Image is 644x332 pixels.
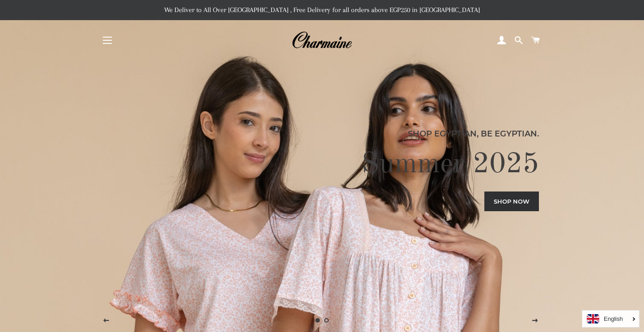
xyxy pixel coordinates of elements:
h2: Summer 2025 [105,147,539,183]
a: English [587,314,635,323]
a: Shop now [484,192,539,211]
img: Charmaine Egypt [292,30,352,50]
button: Previous slide [95,310,118,332]
i: English [604,316,623,322]
a: Load slide 2 [322,316,331,325]
p: Shop Egyptian, Be Egyptian. [105,128,539,140]
a: Slide 1, current [313,316,322,325]
button: Next slide [524,310,547,332]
